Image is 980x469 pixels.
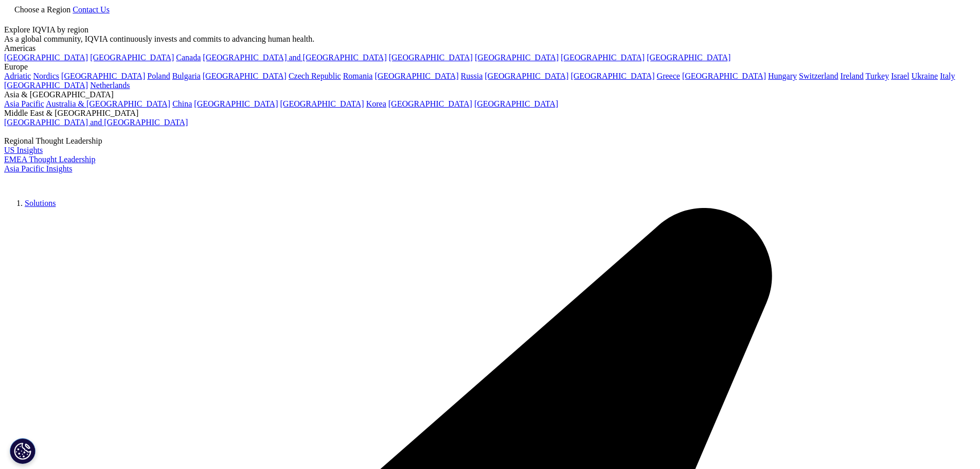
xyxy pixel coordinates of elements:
a: Nordics [33,72,59,80]
a: Turkey [865,72,889,80]
a: [GEOGRAPHIC_DATA] [571,72,654,80]
span: Choose a Region [14,5,70,14]
a: Israel [891,72,910,80]
a: China [172,99,192,108]
a: Italy [940,72,955,80]
a: Czech Republic [289,72,341,80]
a: [GEOGRAPHIC_DATA] [61,72,145,80]
a: Netherlands [90,81,130,90]
div: Asia & [GEOGRAPHIC_DATA] [4,90,976,99]
a: Adriatic [4,72,31,80]
a: Russia [461,72,483,80]
a: [GEOGRAPHIC_DATA] [194,99,278,108]
a: [GEOGRAPHIC_DATA] [375,72,458,80]
a: Romania [343,72,373,80]
a: Ukraine [912,72,938,80]
a: [GEOGRAPHIC_DATA] [4,53,88,62]
a: [GEOGRAPHIC_DATA] [485,72,568,80]
a: [GEOGRAPHIC_DATA] [203,72,287,80]
button: Cookie Settings [10,438,35,464]
a: Korea [366,99,386,108]
a: [GEOGRAPHIC_DATA] and [GEOGRAPHIC_DATA] [203,53,386,62]
a: [GEOGRAPHIC_DATA] [475,53,559,62]
a: Australia & [GEOGRAPHIC_DATA] [46,99,170,108]
div: Middle East & [GEOGRAPHIC_DATA] [4,109,976,118]
a: [GEOGRAPHIC_DATA] [388,99,472,108]
a: Asia Pacific Insights [4,164,72,173]
a: [GEOGRAPHIC_DATA] [90,53,174,62]
a: [GEOGRAPHIC_DATA] [682,72,766,80]
a: Poland [147,72,170,80]
div: Americas [4,44,976,53]
a: Greece [657,72,680,80]
div: Regional Thought Leadership [4,136,976,146]
a: Ireland [840,72,863,80]
a: [GEOGRAPHIC_DATA] [4,81,88,90]
a: [GEOGRAPHIC_DATA] [561,53,645,62]
a: Canada [176,53,201,62]
a: Switzerland [799,72,838,80]
a: Hungary [768,72,797,80]
a: [GEOGRAPHIC_DATA] [647,53,730,62]
a: Contact Us [73,5,110,14]
a: US Insights [4,146,43,154]
a: [GEOGRAPHIC_DATA] and [GEOGRAPHIC_DATA] [4,118,188,127]
div: Explore IQVIA by region [4,25,976,34]
a: Bulgaria [172,72,201,80]
a: Solutions [25,199,56,207]
img: IQVIA Healthcare Information Technology and Pharma Clinical Research Company [4,173,86,188]
div: As a global community, IQVIA continuously invests and commits to advancing human health. [4,34,976,44]
a: [GEOGRAPHIC_DATA] [474,99,558,108]
a: Asia Pacific [4,99,44,108]
a: [GEOGRAPHIC_DATA] [389,53,473,62]
div: Europe [4,62,976,72]
a: [GEOGRAPHIC_DATA] [280,99,364,108]
a: EMEA Thought Leadership [4,155,95,164]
